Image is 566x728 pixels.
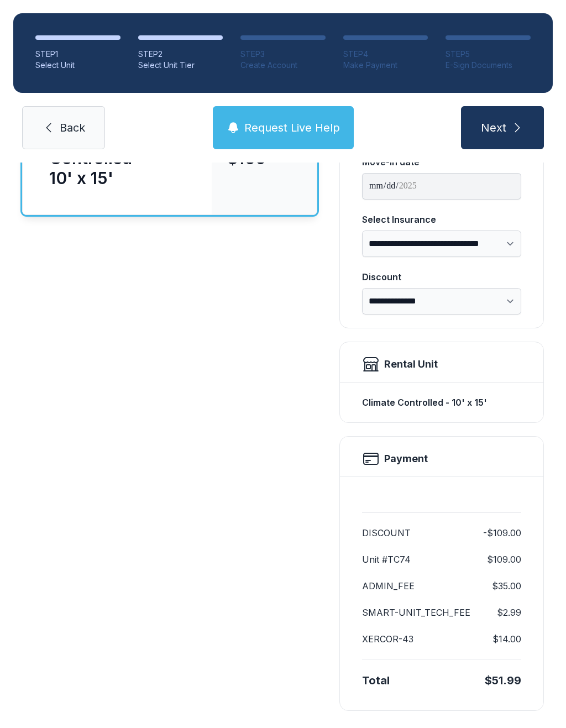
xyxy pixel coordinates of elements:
[138,49,223,60] div: STEP 2
[240,49,326,60] div: STEP 3
[362,673,390,688] div: Total
[497,606,521,619] dd: $2.99
[362,231,521,257] select: Select Insurance
[362,270,521,284] div: Discount
[362,213,521,226] div: Select Insurance
[362,632,413,646] dt: XERCOR-43
[483,526,521,540] dd: -$109.00
[362,579,415,593] dt: ADMIN_FEE
[362,288,521,315] select: Discount
[446,60,531,71] div: E-Sign Documents
[492,632,521,646] dd: $14.00
[35,49,120,60] div: STEP 1
[485,673,521,688] div: $51.99
[362,606,470,619] dt: SMART-UNIT_TECH_FEE
[384,451,428,467] h2: Payment
[343,49,428,60] div: STEP 4
[362,553,411,566] dt: Unit #TC74
[446,49,531,60] div: STEP 5
[343,60,428,71] div: Make Payment
[362,173,521,200] input: Move-in date
[240,60,326,71] div: Create Account
[362,391,521,413] div: Climate Controlled - 10' x 15'
[487,553,521,566] dd: $109.00
[138,60,223,71] div: Select Unit Tier
[362,526,411,540] dt: DISCOUNT
[35,60,120,71] div: Select Unit
[60,120,85,135] span: Back
[481,120,506,135] span: Next
[492,579,521,593] dd: $35.00
[384,357,438,372] div: Rental Unit
[244,120,340,135] span: Request Live Help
